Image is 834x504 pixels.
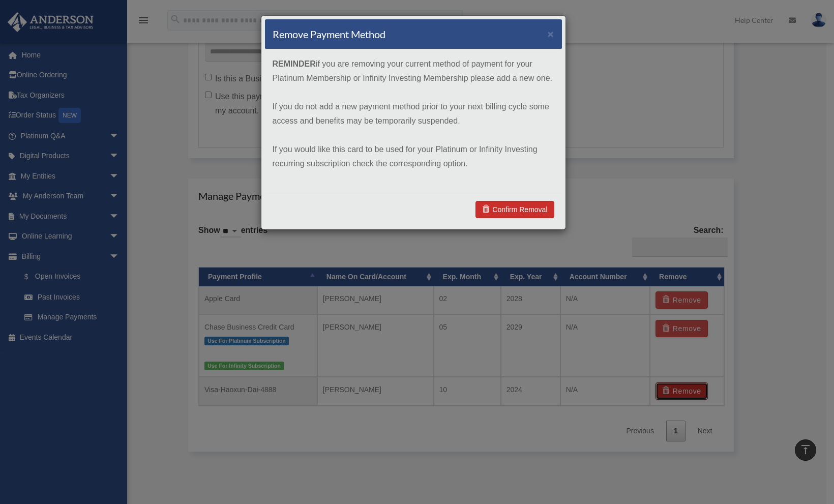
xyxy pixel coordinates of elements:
[273,142,554,171] p: If you would like this card to be used for your Platinum or Infinity Investing recurring subscrip...
[548,28,554,39] button: ×
[475,201,554,218] a: Confirm Removal
[273,27,385,41] h4: Remove Payment Method
[265,49,562,193] div: if you are removing your current method of payment for your Platinum Membership or Infinity Inves...
[273,100,554,128] p: If you do not add a new payment method prior to your next billing cycle some access and benefits ...
[273,60,316,68] strong: REMINDER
